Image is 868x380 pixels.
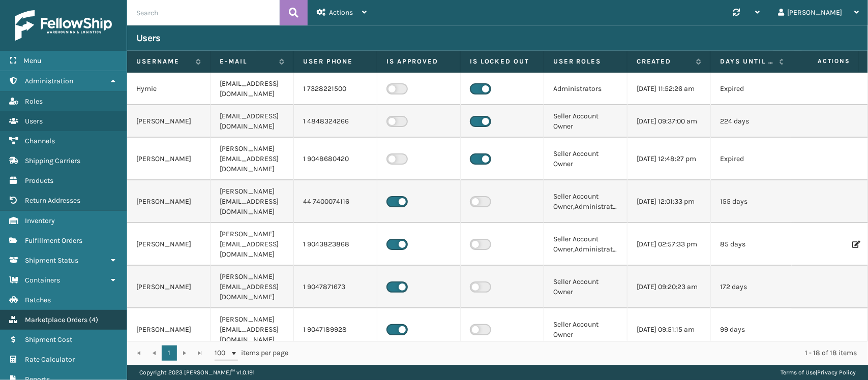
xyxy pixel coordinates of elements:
[544,105,627,138] td: Seller Account Owner
[211,308,294,351] td: [PERSON_NAME][EMAIL_ADDRESS][DOMAIN_NAME]
[711,180,794,223] td: 155 days
[25,276,60,284] span: Containers
[303,57,368,66] label: User phone
[627,105,711,138] td: [DATE] 09:37:00 am
[294,308,377,351] td: 1 9047189928
[711,266,794,308] td: 172 days
[211,223,294,266] td: [PERSON_NAME][EMAIL_ADDRESS][DOMAIN_NAME]
[544,180,627,223] td: Seller Account Owner,Administrators
[127,180,211,223] td: [PERSON_NAME]
[25,355,75,364] span: Rate Calculator
[544,308,627,351] td: Seller Account Owner
[627,73,711,105] td: [DATE] 11:52:26 am
[25,156,80,165] span: Shipping Carriers
[139,365,255,380] p: Copyright 2023 [PERSON_NAME]™ v 1.0.191
[711,223,794,266] td: 85 days
[470,57,534,66] label: Is Locked Out
[211,138,294,180] td: [PERSON_NAME][EMAIL_ADDRESS][DOMAIN_NAME]
[544,223,627,266] td: Seller Account Owner,Administrators
[544,73,627,105] td: Administrators
[386,57,451,66] label: Is Approved
[23,56,41,65] span: Menu
[136,32,161,44] h3: Users
[89,315,98,324] span: ( 4 )
[711,308,794,351] td: 99 days
[25,77,73,85] span: Administration
[294,180,377,223] td: 44 7400074116
[25,236,82,245] span: Fulfillment Orders
[136,57,191,66] label: Username
[294,266,377,308] td: 1 9047871673
[211,266,294,308] td: [PERSON_NAME][EMAIL_ADDRESS][DOMAIN_NAME]
[781,365,856,380] div: |
[211,73,294,105] td: [EMAIL_ADDRESS][DOMAIN_NAME]
[711,138,794,180] td: Expired
[720,57,774,66] label: Days until password expires
[127,73,211,105] td: Hymie
[25,176,53,185] span: Products
[544,138,627,180] td: Seller Account Owner
[127,308,211,351] td: [PERSON_NAME]
[25,296,51,304] span: Batches
[852,241,858,248] i: Edit
[15,10,112,41] img: logo
[25,335,72,344] span: Shipment Cost
[627,266,711,308] td: [DATE] 09:20:23 am
[294,223,377,266] td: 1 9043823868
[25,315,87,324] span: Marketplace Orders
[25,97,43,106] span: Roles
[553,57,618,66] label: User Roles
[817,369,856,376] a: Privacy Policy
[627,180,711,223] td: [DATE] 12:01:33 pm
[627,138,711,180] td: [DATE] 12:48:27 pm
[294,138,377,180] td: 1 9048680420
[25,196,80,205] span: Return Addresses
[294,105,377,138] td: 1 4848324266
[25,216,55,225] span: Inventory
[25,256,78,265] span: Shipment Status
[781,369,816,376] a: Terms of Use
[211,180,294,223] td: [PERSON_NAME][EMAIL_ADDRESS][DOMAIN_NAME]
[25,117,43,125] span: Users
[215,345,289,361] span: items per page
[294,73,377,105] td: 1 7328221500
[25,137,55,145] span: Channels
[127,105,211,138] td: [PERSON_NAME]
[220,57,274,66] label: E-mail
[637,57,691,66] label: Created
[162,345,177,361] a: 1
[329,8,353,17] span: Actions
[627,308,711,351] td: [DATE] 09:51:15 am
[711,105,794,138] td: 224 days
[211,105,294,138] td: [EMAIL_ADDRESS][DOMAIN_NAME]
[127,266,211,308] td: [PERSON_NAME]
[627,223,711,266] td: [DATE] 02:57:33 pm
[544,266,627,308] td: Seller Account Owner
[127,223,211,266] td: [PERSON_NAME]
[215,348,230,358] span: 100
[303,348,857,358] div: 1 - 18 of 18 items
[786,53,856,70] span: Actions
[711,73,794,105] td: Expired
[127,138,211,180] td: [PERSON_NAME]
